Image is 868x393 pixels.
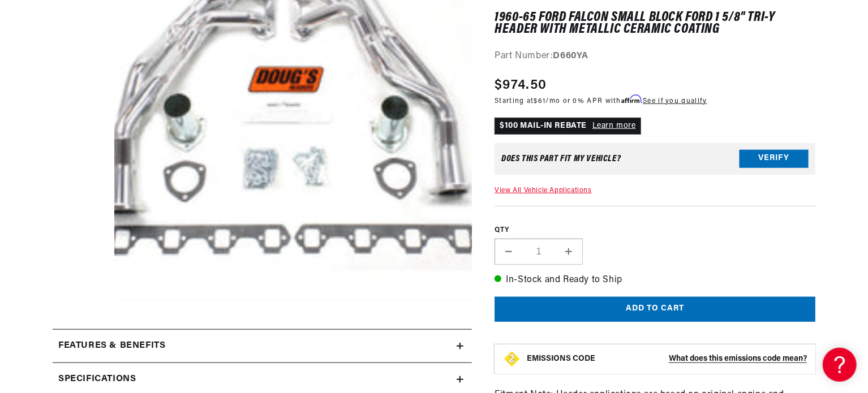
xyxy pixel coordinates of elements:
p: $100 MAIL-IN REBATE [495,117,641,134]
button: EMISSIONS CODEWhat does this emissions code mean? [527,354,807,364]
h2: Features & Benefits [58,339,165,353]
button: Verify [740,149,809,167]
strong: D660YA [553,51,589,61]
div: Does This part fit My vehicle? [501,154,621,163]
strong: EMISSIONS CODE [527,355,595,363]
span: Affirm [621,95,641,103]
h1: 1960-65 Ford Falcon Small Block Ford 1 5/8" Tri-Y Header with Metallic Ceramic Coating [495,12,815,35]
h2: Specifications [58,372,136,387]
a: View All Vehicle Applications [495,187,591,193]
p: In-Stock and Ready to Ship [495,273,815,288]
button: Add to cart [495,296,815,322]
span: $61 [534,98,546,105]
a: See if you qualify - Learn more about Affirm Financing (opens in modal) [643,98,707,105]
p: Starting at /mo or 0% APR with . [495,96,707,106]
a: Learn more [592,121,636,129]
label: QTY [495,226,815,235]
span: $974.50 [495,75,547,96]
div: Part Number: [495,49,815,64]
summary: Features & Benefits [53,330,472,362]
img: Emissions code [503,350,521,368]
strong: What does this emissions code mean? [669,355,807,363]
